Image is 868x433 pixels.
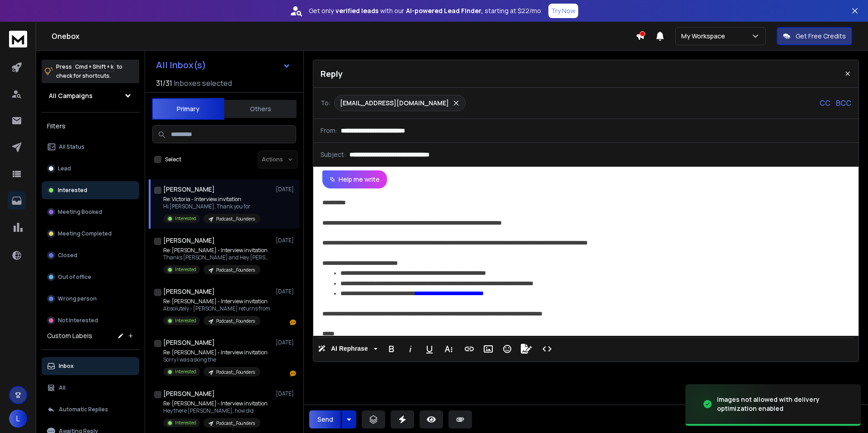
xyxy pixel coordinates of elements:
h1: [PERSON_NAME] [163,287,215,296]
button: Code View [538,340,556,358]
p: BCC [836,98,851,108]
p: Lead [58,165,71,172]
button: Insert Image (⌘P) [480,340,497,358]
h1: All Campaigns [49,91,93,100]
p: Get only with our starting at $22/mo [309,6,541,15]
h3: Inboxes selected [174,78,232,89]
p: Meeting Completed [58,230,112,237]
p: Out of office [58,273,91,281]
button: Others [224,99,297,119]
p: [DATE] [276,288,296,295]
button: Closed [42,246,139,264]
button: Meeting Completed [42,225,139,243]
button: AI Rephrase [316,340,379,358]
button: Meeting Booked [42,203,139,221]
span: 31 / 31 [156,78,172,89]
button: L [9,409,27,428]
h1: [PERSON_NAME] [163,338,215,347]
button: All [42,379,139,397]
h1: [PERSON_NAME] [163,389,215,398]
p: Re: [PERSON_NAME] - Interview invitation [163,400,268,407]
div: Images not allowed with delivery optimization enabled [717,395,850,413]
button: Signature [518,340,535,358]
p: Automatic Replies [59,406,108,413]
p: Re: [PERSON_NAME] - Interview invitation [163,247,272,254]
p: Podcast_Founders [216,216,255,222]
p: Hey there [PERSON_NAME], how did [163,407,268,414]
p: [EMAIL_ADDRESS][DOMAIN_NAME] [340,99,449,108]
p: Closed [58,252,77,259]
button: Not Interested [42,311,139,329]
p: Subject: [321,150,346,159]
p: Meeting Booked [58,208,102,216]
strong: AI-powered Lead Finder, [406,6,483,15]
p: Interested [175,419,196,426]
p: Podcast_Founders [216,420,255,427]
p: Interested [175,368,196,375]
p: Thanks [PERSON_NAME] and Hey [PERSON_NAME], [163,254,272,261]
p: [DATE] [276,186,296,193]
p: [DATE] [276,237,296,244]
button: All Status [42,138,139,156]
p: From: [321,126,337,135]
strong: verified leads [335,6,378,15]
button: Try Now [548,4,578,18]
p: Interested [58,187,87,194]
p: Podcast_Founders [216,267,255,273]
p: Podcast_Founders [216,369,255,376]
p: My Workspace [681,32,729,41]
button: Insert Link (⌘K) [461,340,478,358]
span: Cmd + Shift + k [74,61,115,72]
button: Italic (⌘I) [402,340,419,358]
button: More Text [440,340,457,358]
button: Get Free Credits [777,27,852,45]
button: Help me write [322,170,387,188]
button: Inbox [42,357,139,375]
button: Emoticons [499,340,516,358]
h3: Filters [42,120,139,132]
p: Re: [PERSON_NAME] - Interview invitation [163,298,270,305]
button: Lead [42,160,139,178]
button: Wrong person [42,290,139,308]
button: Bold (⌘B) [383,340,400,358]
p: Reply [321,67,343,80]
label: Select [165,156,181,163]
p: Interested [175,317,196,324]
img: logo [9,31,27,47]
p: Podcast_Founders [216,318,255,325]
p: Inbox [59,362,74,370]
h3: Custom Labels [47,331,92,340]
button: Interested [42,181,139,199]
p: Try Now [551,6,576,15]
span: AI Rephrase [329,345,370,353]
button: All Inbox(s) [149,56,298,74]
p: [DATE] [276,339,296,346]
p: CC [820,98,830,108]
button: Underline (⌘U) [421,340,438,358]
p: Not Interested [58,317,98,324]
p: [DATE] [276,390,296,397]
p: Re: [PERSON_NAME] - Interview invitation [163,349,268,356]
h1: Onebox [52,31,636,42]
p: Sorry I was asking the [163,356,268,363]
button: Send [309,410,341,428]
button: Primary [152,98,224,120]
p: All [59,384,66,391]
p: Absolutely - [PERSON_NAME] returns from [163,305,270,312]
h1: [PERSON_NAME] [163,185,215,194]
h1: [PERSON_NAME] [163,236,215,245]
img: image [685,377,776,431]
p: Wrong person [58,295,97,302]
h1: All Inbox(s) [156,61,206,70]
p: Interested [175,215,196,222]
p: Hi [PERSON_NAME], Thank you for [163,203,260,210]
button: Out of office [42,268,139,286]
p: Interested [175,266,196,273]
p: Re: Victoria - Interview invitation [163,196,260,203]
button: Automatic Replies [42,400,139,419]
p: Get Free Credits [796,32,846,41]
p: Press to check for shortcuts. [56,62,123,80]
p: All Status [59,143,85,151]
